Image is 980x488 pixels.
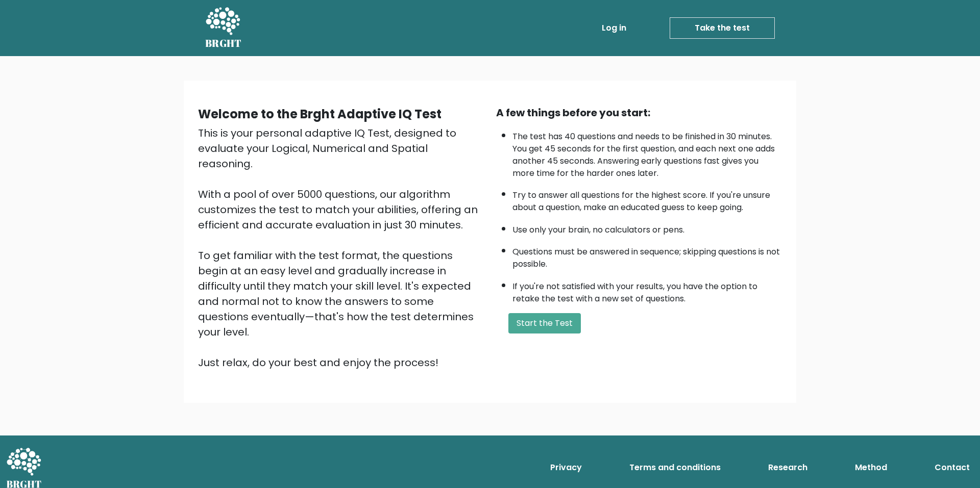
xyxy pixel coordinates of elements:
[512,125,782,179] li: The test has 40 questions and needs to be finished in 30 minutes. You get 45 seconds for the firs...
[512,219,782,236] li: Use only your brain, no calculators or pens.
[851,457,891,478] a: Method
[930,457,974,478] a: Contact
[512,184,782,214] li: Try to answer all questions for the highest score. If you're unsure about a question, make an edu...
[496,105,782,120] div: A few things before you start:
[508,313,581,333] button: Start the Test
[625,457,725,478] a: Terms and conditions
[198,125,484,370] div: This is your personal adaptive IQ Test, designed to evaluate your Logical, Numerical and Spatial ...
[512,241,782,270] li: Questions must be answered in sequence; skipping questions is not possible.
[546,457,586,478] a: Privacy
[205,4,242,52] a: BRGHT
[764,457,812,478] a: Research
[670,17,775,39] a: Take the test
[198,106,442,122] b: Welcome to the Brght Adaptive IQ Test
[598,18,630,38] a: Log in
[512,275,782,305] li: If you're not satisfied with your results, you have the option to retake the test with a new set ...
[205,37,242,49] h5: BRGHT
